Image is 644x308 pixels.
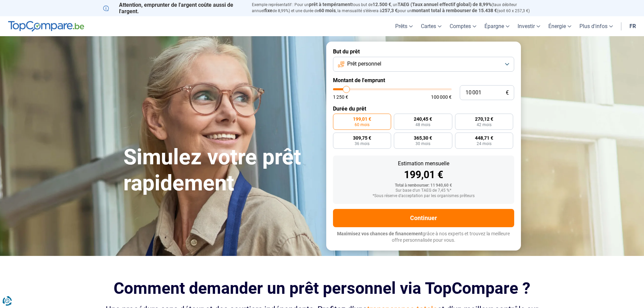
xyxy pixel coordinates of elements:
[333,77,514,84] label: Montant de l'emprunt
[347,60,381,68] span: Prêt personnel
[415,142,430,146] span: 30 mois
[475,117,493,121] span: 270,12 €
[319,8,336,13] span: 60 mois
[338,188,509,193] div: Sur base d'un TAEG de 7,45 %*
[575,16,617,36] a: Plus d'infos
[506,90,509,96] span: €
[373,2,391,7] span: 12.500 €
[8,21,84,32] img: TopCompare
[333,48,514,55] label: But du prêt
[412,8,497,13] span: montant total à rembourser de 15.438 €
[264,8,272,13] span: fixe
[333,105,514,112] label: Durée du prêt
[414,117,432,121] span: 240,45 €
[625,16,640,36] a: fr
[353,136,371,140] span: 309,75 €
[333,57,514,72] button: Prêt personnel
[417,16,446,36] a: Cartes
[309,2,352,7] span: prêt à tempérament
[355,142,369,146] span: 36 mois
[338,161,509,166] div: Estimation mensuelle
[414,136,432,140] span: 365,30 €
[252,2,541,14] p: Exemple représentatif : Pour un tous but de , un (taux débiteur annuel de 8,99%) et une durée de ...
[123,144,318,196] h1: Simulez votre prêt rapidement
[338,170,509,180] div: 199,01 €
[355,123,369,127] span: 60 mois
[514,16,544,36] a: Investir
[475,136,493,140] span: 448,71 €
[333,209,514,227] button: Continuer
[544,16,575,36] a: Énergie
[338,194,509,198] div: *Sous réserve d'acceptation par les organismes prêteurs
[103,2,244,15] p: Attention, emprunter de l'argent coûte aussi de l'argent.
[353,117,371,121] span: 199,01 €
[333,231,514,244] p: grâce à nos experts et trouvez la meilleure offre personnalisée pour vous.
[391,16,417,36] a: Prêts
[431,95,452,99] span: 100 000 €
[382,8,398,13] span: 257,3 €
[415,123,430,127] span: 48 mois
[338,183,509,188] div: Total à rembourser: 11 940,60 €
[480,16,514,36] a: Épargne
[477,123,492,127] span: 42 mois
[477,142,492,146] span: 24 mois
[398,2,492,7] span: TAEG (Taux annuel effectif global) de 8,99%
[333,95,348,99] span: 1 250 €
[103,279,541,298] h2: Comment demander un prêt personnel via TopCompare ?
[446,16,480,36] a: Comptes
[337,231,423,236] span: Maximisez vos chances de financement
